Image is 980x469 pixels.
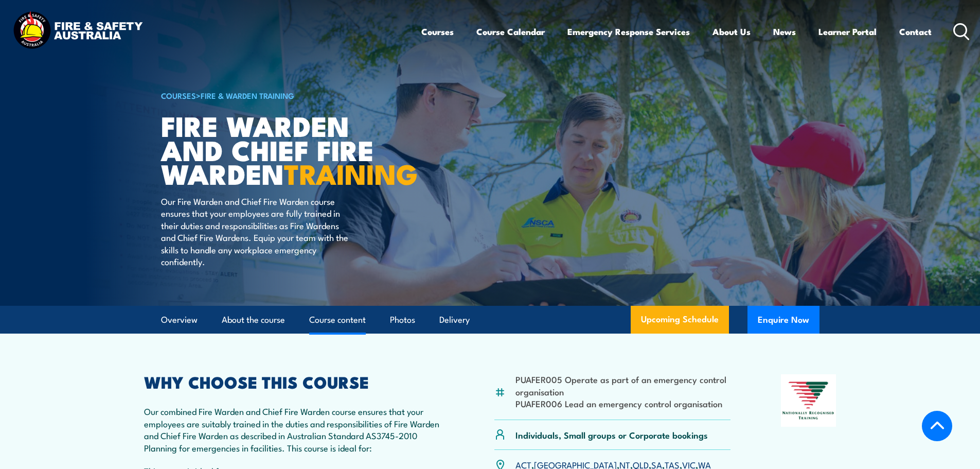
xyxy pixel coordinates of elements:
[515,373,731,397] li: PUAFER005 Operate as part of an emergency control organisation
[161,113,415,185] h1: Fire Warden and Chief Fire Warden
[899,18,932,45] a: Contact
[284,151,418,194] strong: TRAINING
[712,18,751,45] a: About Us
[439,306,470,334] a: Delivery
[161,89,415,101] h6: >
[161,90,196,101] a: COURSES
[222,306,285,334] a: About the course
[631,306,729,334] a: Upcoming Schedule
[515,397,731,409] li: PUAFER006 Lead an emergency control organisation
[515,429,708,441] p: Individuals, Small groups or Corporate bookings
[747,306,819,334] button: Enquire Now
[309,306,366,334] a: Course content
[144,405,444,454] p: Our combined Fire Warden and Chief Fire Warden course ensures that your employees are suitably tr...
[781,374,836,427] img: Nationally Recognised Training logo.
[161,195,349,267] p: Our Fire Warden and Chief Fire Warden course ensures that your employees are fully trained in the...
[201,90,294,101] a: Fire & Warden Training
[421,18,454,45] a: Courses
[476,18,545,45] a: Course Calendar
[144,374,444,389] h2: WHY CHOOSE THIS COURSE
[773,18,796,45] a: News
[390,306,415,334] a: Photos
[818,18,877,45] a: Learner Portal
[161,306,198,334] a: Overview
[567,18,690,45] a: Emergency Response Services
